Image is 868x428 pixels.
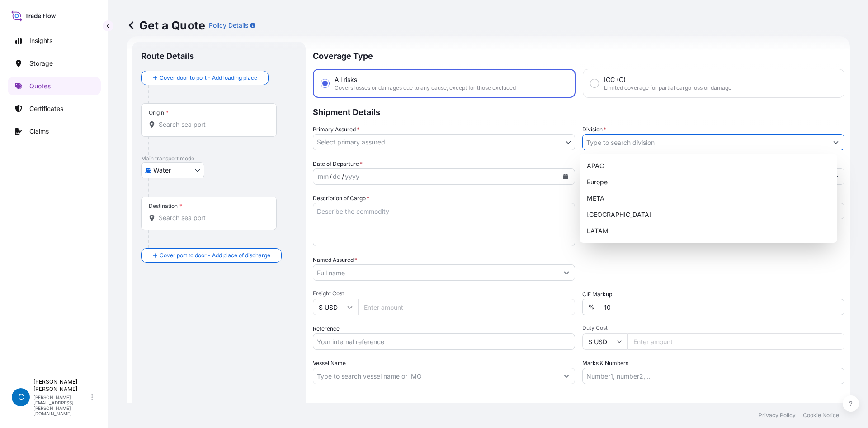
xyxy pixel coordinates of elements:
[313,290,575,297] span: Freight Cost
[759,412,796,419] p: Privacy Policy
[828,134,844,150] button: Show suggestions
[330,171,332,182] div: /
[313,125,359,134] span: Primary Assured
[160,73,257,82] span: Cover door to port - Add loading place
[29,82,51,91] p: Quotes
[582,299,600,315] div: %
[18,393,24,402] span: C
[149,109,169,116] div: Origin
[313,402,844,409] p: Letter of Credit
[627,333,844,350] input: Enter amount
[29,36,52,45] p: Insights
[160,251,270,260] span: Cover port to door - Add place of discharge
[313,359,346,368] label: Vessel Name
[344,171,360,182] div: year,
[313,42,844,69] p: Coverage Type
[29,127,49,136] p: Claims
[313,264,558,281] input: Full name
[358,299,575,315] input: Enter amount
[558,264,575,281] button: Show suggestions
[313,255,357,264] label: Named Assured
[313,333,575,350] input: Your internal reference
[33,378,90,393] p: [PERSON_NAME] [PERSON_NAME]
[159,120,265,129] input: Origin
[583,174,834,190] div: Europe
[583,223,834,239] div: LATAM
[141,51,194,62] p: Route Details
[317,171,330,182] div: month,
[604,75,626,84] span: ICC (C)
[583,207,834,223] div: [GEOGRAPHIC_DATA]
[582,359,628,368] label: Marks & Numbers
[558,169,573,184] button: Calendar
[29,59,53,68] p: Storage
[313,324,340,333] label: Reference
[604,84,731,91] span: Limited coverage for partial cargo loss or damage
[313,98,844,125] p: Shipment Details
[153,166,171,175] span: Water
[582,125,606,134] label: Division
[335,84,516,91] span: Covers losses or damages due to any cause, except for those excluded
[803,412,839,419] p: Cookie Notice
[141,162,204,178] button: Select transport
[149,202,182,210] div: Destination
[332,171,342,182] div: day,
[127,18,205,33] p: Get a Quote
[583,190,834,207] div: META
[141,155,297,162] p: Main transport mode
[313,368,558,384] input: Type to search vessel name or IMO
[558,368,575,384] button: Show suggestions
[583,158,834,174] div: APAC
[29,104,63,113] p: Certificates
[317,138,385,147] span: Select primary assured
[209,21,248,30] p: Policy Details
[335,75,357,84] span: All risks
[313,159,363,168] span: Date of Departure
[313,194,369,203] label: Description of Cargo
[582,290,612,299] label: CIF Markup
[582,324,844,332] span: Duty Cost
[582,368,844,384] input: Number1, number2,...
[583,158,834,239] div: Suggestions
[33,394,90,416] p: [PERSON_NAME][EMAIL_ADDRESS][PERSON_NAME][DOMAIN_NAME]
[159,213,265,222] input: Destination
[600,299,844,315] input: Enter percentage
[342,171,344,182] div: /
[583,134,828,150] input: Type to search division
